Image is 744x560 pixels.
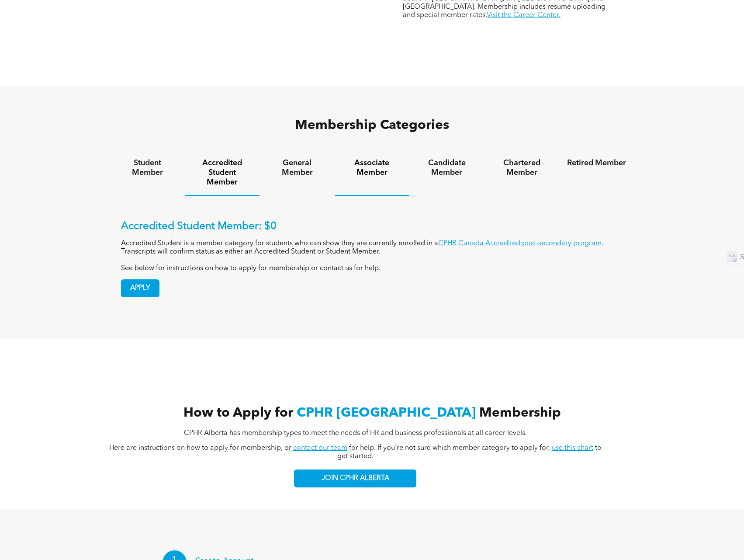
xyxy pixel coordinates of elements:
h4: Accredited Student Member [193,158,252,187]
span: Membership [479,407,561,420]
span: Here are instructions on how to apply for membership, or [109,445,291,452]
a: use this chart [552,445,593,452]
p: Accredited Student is a member category for students who can show they are currently enrolled in ... [121,240,623,256]
h4: Chartered Member [492,158,551,177]
span: CPHR [GEOGRAPHIC_DATA] [297,407,476,420]
span: JOIN CPHR ALBERTA [322,474,389,483]
p: Accredited Student Member: $0 [121,220,623,233]
h4: Associate Member [343,158,401,177]
a: Visit the Career Center. [487,12,561,19]
span: to get started. [337,445,602,460]
h4: Student Member [118,158,177,177]
a: APPLY [121,279,159,297]
h4: Candidate Member [417,158,476,177]
a: contact our team [293,445,347,452]
span: How to Apply for [183,407,293,420]
span: APPLY [121,280,159,297]
h4: Retired Member [567,158,626,168]
a: JOIN CPHR ALBERTA [294,470,416,487]
span: for help. If you're not sure which member category to apply for, [349,445,550,452]
h4: General Member [267,158,326,177]
p: See below for instructions on how to apply for membership or contact us for help. [121,264,623,273]
a: CPHR Canada Accredited post-secondary program [438,240,602,247]
span: CPHR Alberta has membership types to meet the needs of HR and business professionals at all caree... [184,430,527,437]
span: Membership Categories [295,119,449,132]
